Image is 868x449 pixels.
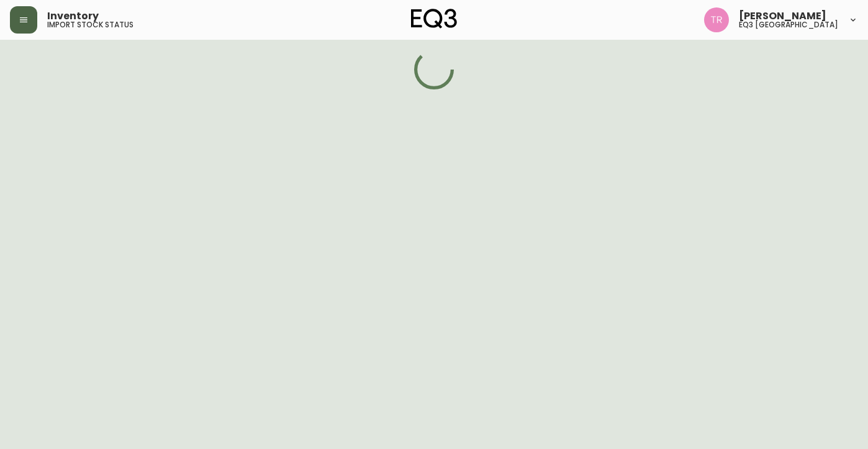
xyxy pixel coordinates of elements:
[704,7,729,32] img: 214b9049a7c64896e5c13e8f38ff7a87
[411,9,457,29] img: logo
[47,11,99,21] span: Inventory
[739,21,838,29] h5: eq3 [GEOGRAPHIC_DATA]
[47,21,133,29] h5: import stock status
[739,11,826,21] span: [PERSON_NAME]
